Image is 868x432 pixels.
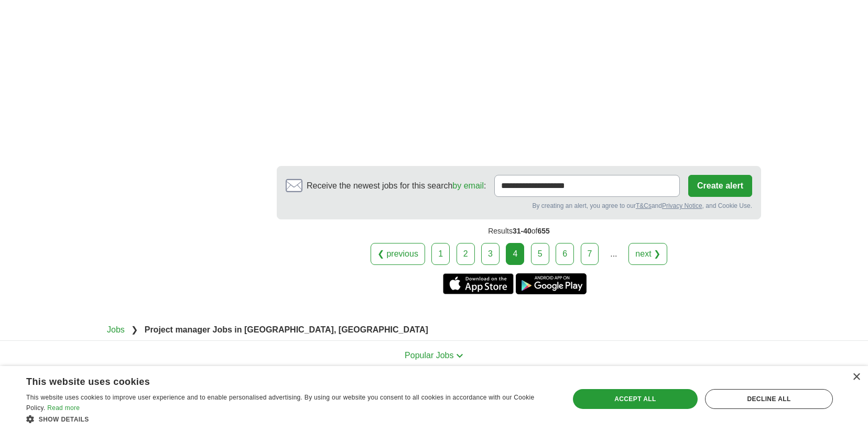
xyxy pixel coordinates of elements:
[431,243,450,265] a: 1
[371,243,425,265] a: ❮ previous
[286,201,752,211] div: By creating an alert, you agree to our and , and Cookie Use.
[662,202,702,209] a: Privacy Notice
[603,243,624,264] div: ...
[277,219,761,243] div: Results of
[26,394,535,412] span: This website uses cookies to improve user experience and to enable personalised advertising. By u...
[145,325,428,334] strong: Project manager Jobs in [GEOGRAPHIC_DATA], [GEOGRAPHIC_DATA]
[636,202,652,209] a: T&Cs
[506,243,524,265] div: 4
[628,243,667,265] a: next ❯
[537,227,549,235] span: 655
[26,372,527,388] div: This website uses cookies
[688,175,752,197] button: Create alert
[481,243,500,265] a: 3
[852,373,860,381] div: Close
[581,243,599,265] a: 7
[513,227,531,235] span: 31-40
[705,389,833,409] div: Decline all
[443,273,514,294] a: Get the iPhone app
[47,404,80,412] a: Read more, opens a new window
[531,243,549,265] a: 5
[457,243,475,265] a: 2
[307,180,486,192] span: Receive the newest jobs for this search :
[405,351,453,360] span: Popular Jobs
[456,353,463,358] img: toggle icon
[452,181,484,190] a: by email
[39,416,89,423] span: Show details
[573,389,698,409] div: Accept all
[107,325,125,334] a: Jobs
[26,414,553,424] div: Show details
[556,243,574,265] a: 6
[516,273,587,294] a: Get the Android app
[131,325,138,334] span: ❯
